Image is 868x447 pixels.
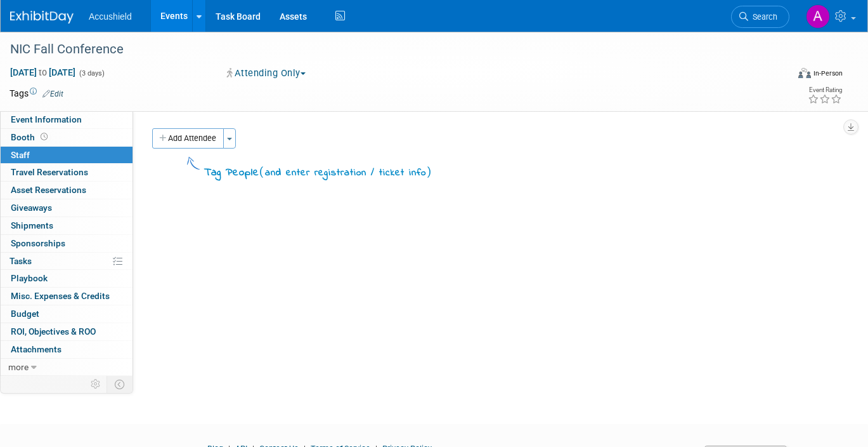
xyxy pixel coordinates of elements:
a: Travel Reservations [1,164,133,181]
span: Shipments [11,220,53,230]
a: ROI, Objectives & ROO [1,323,133,340]
div: NIC Fall Conference [6,38,772,61]
span: Playbook [11,273,48,283]
a: Edit [42,90,63,98]
td: Toggle Event Tabs [107,376,133,392]
span: [DATE] [DATE] [10,67,76,78]
span: ( [259,165,265,178]
td: Tags [10,87,63,100]
a: Misc. Expenses & Credits [1,288,133,305]
a: Attachments [1,341,133,358]
a: Tasks [1,253,133,270]
a: Search [731,6,789,28]
img: ExhibitDay [10,11,74,23]
span: Sponsorships [11,238,65,248]
span: Event Information [11,114,82,124]
span: and enter registration / ticket info [265,166,426,180]
a: Booth [1,129,133,146]
span: Accushield [89,11,132,22]
span: Staff [11,150,30,160]
a: Giveaways [1,199,133,217]
div: Tag People [204,164,432,181]
a: Sponsorships [1,235,133,252]
a: Shipments [1,217,133,234]
a: Staff [1,147,133,164]
a: Playbook [1,270,133,287]
a: Event Information [1,111,133,128]
button: Attending Only [223,67,311,80]
span: (3 days) [78,69,105,77]
button: Add Attendee [152,128,224,149]
span: Booth [11,132,50,142]
a: Asset Reservations [1,182,133,199]
img: Alexandria Cantrell [806,4,830,29]
span: Booth not reserved yet [38,132,50,142]
img: Format-Inperson.png [798,68,811,78]
span: ) [426,165,432,178]
div: In-Person [813,69,843,78]
span: more [8,362,29,372]
span: Asset Reservations [11,185,86,195]
span: Search [748,12,777,22]
td: Personalize Event Tab Strip [85,376,107,392]
span: ROI, Objectives & ROO [11,326,96,337]
span: Tasks [10,256,32,266]
span: to [37,67,49,77]
span: Travel Reservations [11,167,88,177]
span: Giveaways [11,203,52,213]
a: Budget [1,305,133,323]
span: Attachments [11,344,62,354]
a: more [1,359,133,376]
span: Budget [11,309,39,319]
div: Event Format [720,66,843,85]
div: Event Rating [808,87,842,93]
span: Misc. Expenses & Credits [11,291,110,301]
